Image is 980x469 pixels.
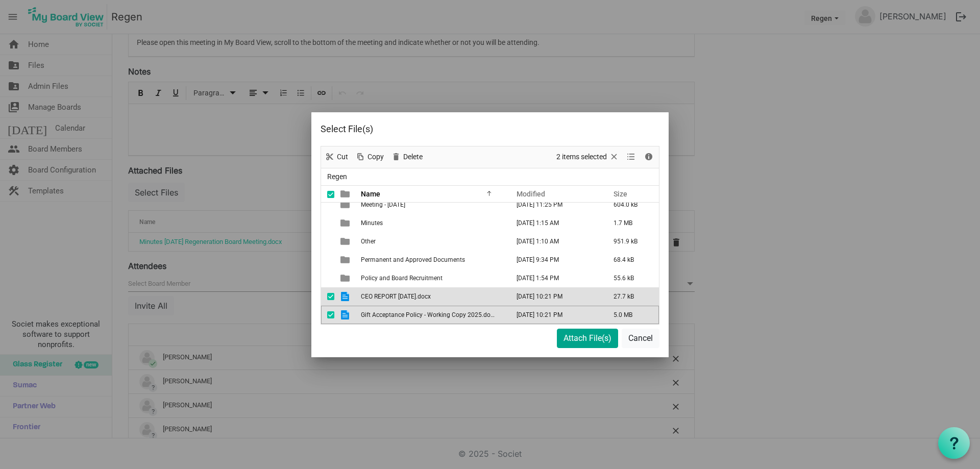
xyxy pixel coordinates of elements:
[334,306,358,324] td: is template cell column header type
[361,275,443,282] span: Policy and Board Recruitment
[334,251,358,269] td: is template cell column header type
[506,269,603,287] td: May 25, 2025 1:54 PM column header Modified
[361,311,497,318] span: Gift Acceptance Policy - Working Copy 2025.docx
[334,287,358,306] td: is template cell column header type
[321,195,334,214] td: checkbox
[334,214,358,232] td: is template cell column header type
[625,151,637,163] button: View dropdownbutton
[506,195,603,214] td: July 28, 2025 11:25 PM column header Modified
[361,219,383,227] span: Minutes
[361,238,376,245] span: Other
[623,146,640,168] div: View
[358,195,506,214] td: Meeting - July 28, 2025 is template cell column header Name
[387,146,426,168] div: Delete
[361,293,431,300] span: CEO REPORT [DATE].docx
[603,269,659,287] td: 55.6 kB is template cell column header Size
[603,195,659,214] td: 604.0 kB is template cell column header Size
[557,329,618,348] button: Attach File(s)
[361,201,405,208] span: Meeting - [DATE]
[603,287,659,306] td: 27.7 kB is template cell column header Size
[358,269,506,287] td: Policy and Board Recruitment is template cell column header Name
[506,306,603,324] td: September 16, 2025 10:21 PM column header Modified
[321,232,334,251] td: checkbox
[642,151,656,163] button: Details
[321,306,334,324] td: checkbox
[402,151,424,163] span: Delete
[603,251,659,269] td: 68.4 kB is template cell column header Size
[358,251,506,269] td: Permanent and Approved Documents is template cell column header Name
[361,256,465,263] span: Permanent and Approved Documents
[640,146,657,168] div: Details
[325,170,349,183] span: Regen
[321,269,334,287] td: checkbox
[321,251,334,269] td: checkbox
[366,151,385,163] span: Copy
[553,146,623,168] div: Clear selection
[323,151,350,163] button: Cut
[361,190,380,198] span: Name
[506,214,603,232] td: September 11, 2025 1:15 AM column header Modified
[614,190,627,198] span: Size
[352,146,387,168] div: Copy
[603,306,659,324] td: 5.0 MB is template cell column header Size
[354,151,386,163] button: Copy
[622,329,659,348] button: Cancel
[358,287,506,306] td: CEO REPORT September 16, 2025.docx is template cell column header Name
[603,232,659,251] td: 951.9 kB is template cell column header Size
[358,232,506,251] td: Other is template cell column header Name
[321,287,334,306] td: checkbox
[321,121,592,137] div: Select File(s)
[358,214,506,232] td: Minutes is template cell column header Name
[334,269,358,287] td: is template cell column header type
[358,306,506,324] td: Gift Acceptance Policy - Working Copy 2025.docx is template cell column header Name
[336,151,349,163] span: Cut
[506,232,603,251] td: May 25, 2024 1:10 AM column header Modified
[555,151,608,163] span: 2 items selected
[321,214,334,232] td: checkbox
[517,190,545,198] span: Modified
[506,251,603,269] td: November 19, 2024 9:34 PM column header Modified
[334,195,358,214] td: is template cell column header type
[321,146,352,168] div: Cut
[555,151,621,163] button: Selection
[389,151,425,163] button: Delete
[603,214,659,232] td: 1.7 MB is template cell column header Size
[334,232,358,251] td: is template cell column header type
[506,287,603,306] td: September 16, 2025 10:21 PM column header Modified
